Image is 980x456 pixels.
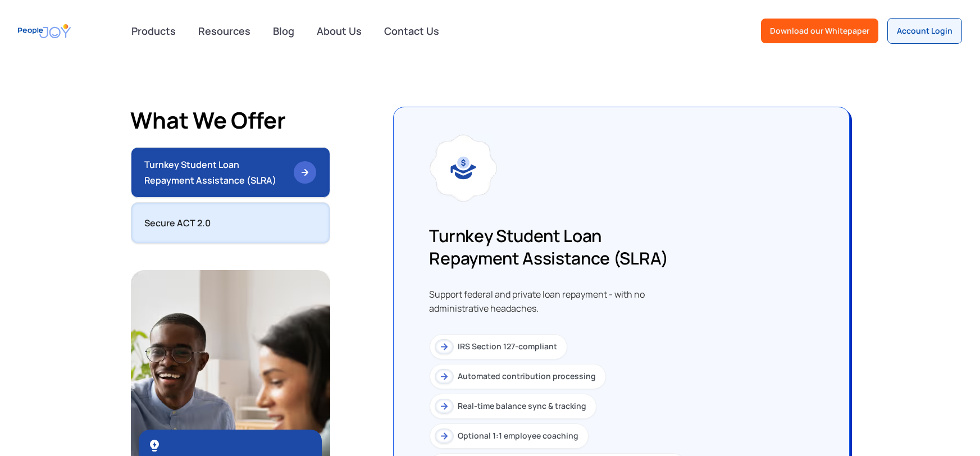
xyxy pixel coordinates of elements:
div: Download our Whitepaper [770,25,869,37]
a: Download our Whitepaper [761,19,878,43]
div: IRS Section 127-compliant [458,340,558,353]
a: About Us [310,19,368,43]
a: Account Login [887,18,962,44]
div: Turnkey Student Loan Repayment Assistance (SLRA) [145,157,285,188]
a: Blog [266,19,301,43]
div: Optional 1:1 employee coaching [458,430,579,442]
a: home [18,19,71,44]
a: Resources [192,19,257,43]
div: Secure ACT 2.0 [145,215,211,231]
h2: What we offer [131,107,286,134]
div: Account Login [897,25,952,37]
h3: Turnkey Student Loan Repayment Assistance (SLRA) [430,225,699,270]
div: Real-time balance sync & tracking [458,400,587,412]
div: Products [125,20,183,42]
a: Contact Us [377,19,446,43]
div: Automated contribution processing [458,370,596,382]
div: Support federal and private loan repayment - with no administrative headaches. [430,288,699,316]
